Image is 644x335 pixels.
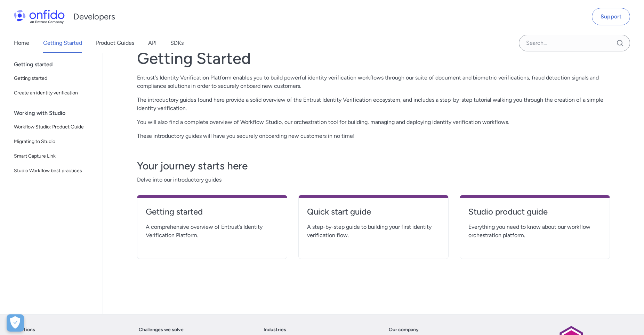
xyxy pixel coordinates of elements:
h1: Getting Started [137,49,610,68]
img: Onfido Logo [14,10,65,24]
a: Getting Started [43,33,82,53]
span: A step-by-step guide to building your first identity verification flow. [307,223,440,240]
h4: Studio product guide [468,206,601,217]
span: Everything you need to know about our workflow orchestration platform. [468,223,601,240]
h3: Your journey starts here [137,159,610,173]
div: Getting started [14,58,100,72]
p: The introductory guides found here provide a solid overview of the Entrust Identity Verification ... [137,96,610,112]
span: Migrating to Studio [14,137,94,146]
a: Studio product guide [468,206,601,223]
span: Workflow Studio: Product Guide [14,123,94,131]
a: Solutions [14,326,35,334]
input: Onfido search input field [519,35,630,51]
p: These introductory guides will have you securely onboarding new customers in no time! [137,132,610,140]
a: Our company [389,326,419,334]
a: Create an identity verification [11,86,97,100]
a: Industries [264,326,286,334]
button: Open Preferences [7,314,24,332]
a: Home [14,33,29,53]
a: Smart Capture Link [11,149,97,163]
a: Challenges we solve [139,326,184,334]
h1: Developers [73,11,115,22]
span: A comprehensive overview of Entrust’s Identity Verification Platform. [146,223,279,240]
a: Getting started [11,72,97,85]
a: Studio Workflow best practices [11,164,97,178]
div: Cookie Preferences [7,314,24,332]
a: API [148,33,156,53]
span: Studio Workflow best practices [14,167,94,175]
a: Getting started [146,206,279,223]
a: Migrating to Studio [11,135,97,149]
div: Working with Studio [14,106,100,120]
span: Delve into our introductory guides [137,176,610,184]
span: Create an identity verification [14,89,94,97]
a: Workflow Studio: Product Guide [11,120,97,134]
p: Entrust's Identity Verification Platform enables you to build powerful identity verification work... [137,74,610,90]
span: Smart Capture Link [14,152,94,160]
a: Quick start guide [307,206,440,223]
a: Support [592,8,630,25]
a: Product Guides [96,33,134,53]
span: Getting started [14,74,94,83]
a: SDKs [170,33,184,53]
p: You will also find a complete overview of Workflow Studio, our orchestration tool for building, m... [137,118,610,126]
h4: Quick start guide [307,206,440,217]
h4: Getting started [146,206,279,217]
